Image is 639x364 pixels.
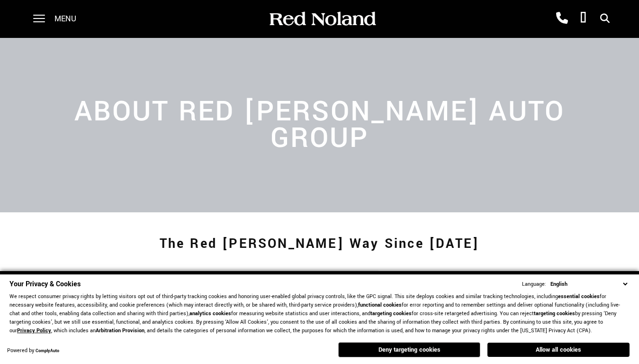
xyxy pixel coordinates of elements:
strong: targeting cookies [534,310,575,317]
h2: About Red [PERSON_NAME] Auto Group [39,99,600,152]
select: Language Select [548,280,630,289]
button: Deny targeting cookies [338,342,480,357]
h1: The Red [PERSON_NAME] Way Since [DATE] [44,225,596,263]
strong: essential cookies [558,293,600,300]
span: Your Privacy & Cookies [9,279,81,289]
img: Red Noland Auto Group [268,11,377,27]
p: We respect consumer privacy rights by letting visitors opt out of third-party tracking cookies an... [9,292,630,335]
strong: Arbitration Provision [96,327,144,334]
strong: functional cookies [358,301,402,309]
a: ComplyAuto [36,348,59,354]
a: Privacy Policy [17,327,51,334]
strong: targeting cookies [370,310,412,317]
strong: analytics cookies [189,310,231,317]
div: Language: [522,282,546,287]
div: Powered by [7,348,59,354]
button: Allow all cookies [487,343,630,357]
